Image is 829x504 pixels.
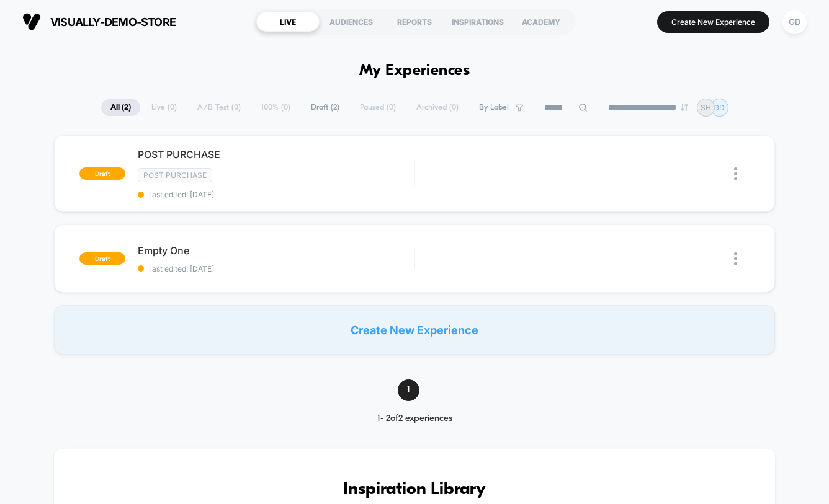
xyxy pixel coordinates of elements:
span: Empty One [138,244,414,257]
div: 1 - 2 of 2 experiences [355,413,475,424]
div: ACADEMY [509,12,573,32]
button: visually-demo-store [19,12,179,32]
img: close [734,252,737,265]
div: GD [782,10,807,34]
span: Post Purchase [138,168,212,182]
div: REPORTS [383,12,446,32]
img: Visually logo [22,12,41,31]
button: Create New Experience [657,11,769,33]
img: end [681,104,688,111]
h1: My Experiences [359,62,470,80]
span: All ( 2 ) [101,99,140,116]
div: AUDIENCES [320,12,383,32]
div: Create New Experience [54,305,775,355]
span: last edited: [DATE] [138,264,414,273]
span: Draft ( 2 ) [302,99,349,116]
p: GD [714,103,725,112]
img: close [734,167,737,180]
p: SH [701,103,711,112]
div: LIVE [256,12,320,32]
div: INSPIRATIONS [446,12,509,32]
span: 1 [398,379,419,401]
span: draft [79,252,125,265]
span: draft [79,167,125,180]
span: POST PURCHASE [138,148,414,161]
button: GD [779,9,810,35]
span: By Label [479,103,509,112]
h3: Inspiration Library [91,480,738,500]
span: last edited: [DATE] [138,190,414,199]
span: visually-demo-store [50,15,176,29]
